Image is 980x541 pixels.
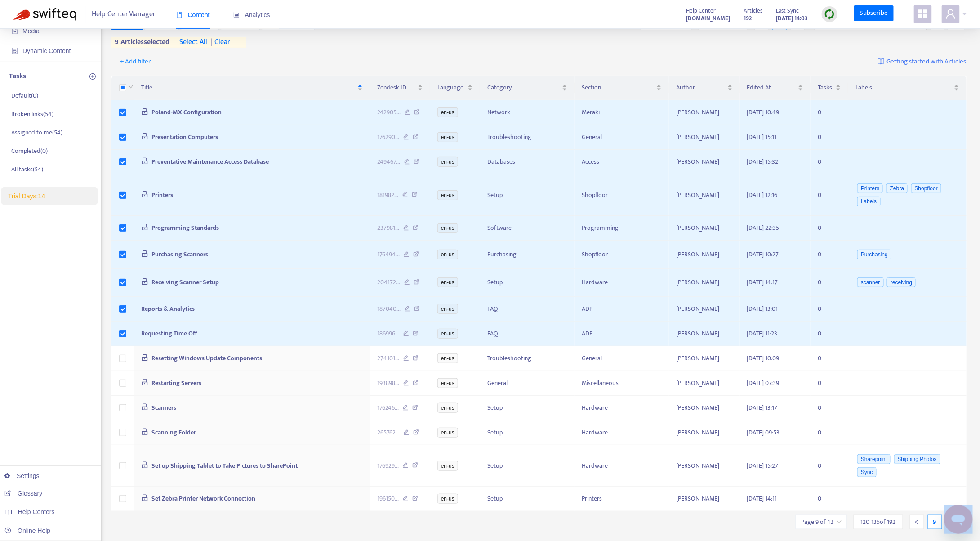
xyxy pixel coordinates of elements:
[747,107,780,117] span: [DATE] 10:49
[377,83,416,93] span: Zendesk ID
[13,8,76,21] img: Swifteq
[575,125,669,150] td: General
[480,174,575,216] td: Setup
[818,83,834,93] span: Tasks
[857,277,884,287] span: scanner
[377,353,399,363] span: 274101 ...
[480,346,575,371] td: Troubleshooting
[437,223,458,233] span: en-us
[747,328,778,339] span: [DATE] 11:23
[811,100,848,125] td: 0
[747,249,779,259] span: [DATE] 10:27
[4,527,50,534] a: Online Help
[480,241,575,269] td: Purchasing
[141,494,148,501] span: lock
[747,427,780,438] span: [DATE] 09:53
[811,174,848,216] td: 0
[151,107,222,117] span: Poland-MX Configuration
[747,402,778,413] span: [DATE] 13:17
[480,150,575,174] td: Databases
[151,378,201,388] span: Restarting Servers
[141,403,148,411] span: lock
[128,84,134,89] span: down
[377,494,399,504] span: 196150 ...
[669,396,740,420] td: [PERSON_NAME]
[11,146,48,156] p: Completed ( 0 )
[575,420,669,445] td: Hardware
[686,13,731,23] a: [DOMAIN_NAME]
[669,322,740,346] td: [PERSON_NAME]
[377,250,400,259] span: 176494 ...
[811,396,848,420] td: 0
[744,13,752,23] strong: 192
[747,277,778,287] span: [DATE] 14:17
[141,461,148,469] span: lock
[141,83,356,93] span: Title
[437,190,458,200] span: en-us
[437,403,458,413] span: en-us
[575,241,669,269] td: Shopfloor
[575,322,669,346] td: ADP
[437,353,458,363] span: en-us
[437,277,458,287] span: en-us
[480,487,575,511] td: Setup
[480,420,575,445] td: Setup
[151,249,208,259] span: Purchasing Scanners
[855,83,952,93] span: Labels
[575,216,669,241] td: Programming
[377,329,399,339] span: 186996 ...
[480,322,575,346] td: FAQ
[151,277,219,287] span: Receiving Scanner Setup
[857,467,877,477] span: Sync
[740,76,811,100] th: Edited At
[857,250,891,259] span: Purchasing
[669,420,740,445] td: [PERSON_NAME]
[886,183,908,193] span: Zebra
[848,76,967,100] th: Labels
[11,91,38,100] p: Default ( 0 )
[857,454,891,464] span: Sharepoint
[480,125,575,150] td: Troubleshooting
[141,133,148,140] span: lock
[141,224,148,231] span: lock
[811,297,848,322] td: 0
[176,11,210,18] span: Content
[141,250,148,257] span: lock
[480,269,575,297] td: Setup
[151,461,298,471] span: Set up Shipping Tablet to Take Pictures to SharePoint
[747,353,780,363] span: [DATE] 10:09
[111,37,170,48] span: 9 articles selected
[747,190,778,200] span: [DATE] 12:16
[669,174,740,216] td: [PERSON_NAME]
[480,100,575,125] td: Network
[747,304,778,314] span: [DATE] 13:01
[11,128,62,137] p: Assigned to me ( 54 )
[669,216,740,241] td: [PERSON_NAME]
[437,107,458,117] span: en-us
[811,346,848,371] td: 0
[480,76,575,100] th: Category
[811,445,848,487] td: 0
[151,223,219,233] span: Programming Standards
[945,9,956,19] span: user
[151,353,262,363] span: Resetting Windows Update Components
[11,165,43,174] p: All tasks ( 54 )
[776,13,808,23] strong: [DATE] 14:03
[377,428,400,438] span: 265762 ...
[208,37,230,48] span: clear
[747,223,780,233] span: [DATE] 22:35
[575,297,669,322] td: ADP
[480,445,575,487] td: Setup
[669,487,740,511] td: [PERSON_NAME]
[8,192,45,200] span: Trial Days: 14
[811,487,848,511] td: 0
[377,277,400,287] span: 204172 ...
[854,5,894,22] a: Subscribe
[437,428,458,438] span: en-us
[861,517,896,527] span: 120 - 135 of 192
[141,304,195,314] span: Reports & Analytics
[141,354,148,361] span: lock
[669,100,740,125] td: [PERSON_NAME]
[4,490,42,497] a: Glossary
